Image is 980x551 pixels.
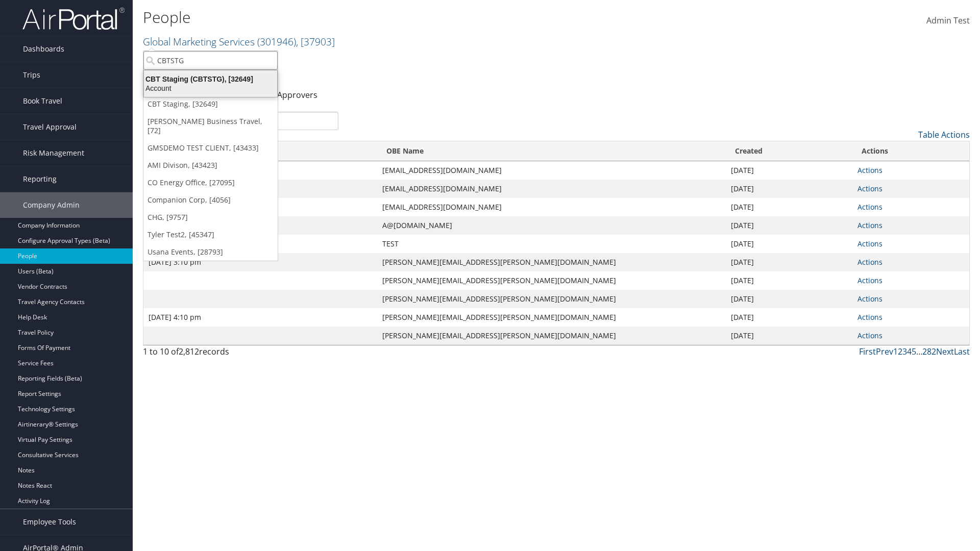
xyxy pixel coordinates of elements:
a: Actions [857,331,883,340]
a: Actions [857,312,883,322]
a: CBT Staging, [32649] [143,95,278,113]
a: Approvers [277,89,317,101]
a: GMSDEMO TEST CLIENT, [43433] [143,139,278,157]
a: CHG, [9757] [143,209,278,226]
td: [DATE] [726,327,852,345]
td: [PERSON_NAME][EMAIL_ADDRESS][PERSON_NAME][DOMAIN_NAME] [377,271,726,290]
a: Tyler Test2, [45347] [143,226,278,243]
a: Actions [857,275,883,285]
span: Employee Tools [23,509,76,535]
span: Book Travel [23,88,62,114]
a: Actions [857,202,883,212]
a: 5 [912,346,916,357]
td: A@[DOMAIN_NAME] [377,216,726,235]
div: 1 to 10 of records [143,345,338,363]
img: airportal-logo.png [22,7,125,31]
a: First [859,346,876,357]
td: [DATE] [726,198,852,216]
a: 3 [902,346,907,357]
td: [EMAIL_ADDRESS][DOMAIN_NAME] [377,161,726,180]
td: [DATE] [726,290,852,308]
span: Risk Management [23,140,84,166]
th: Actions [852,141,969,161]
div: CBT Staging (CBTSTG), [32649] [138,74,283,84]
td: [PERSON_NAME][EMAIL_ADDRESS][PERSON_NAME][DOMAIN_NAME] [377,253,726,271]
td: [DATE] 3:10 pm [143,253,377,271]
td: [DATE] [726,180,852,198]
span: 2,812 [179,346,199,357]
a: Admin Test [926,5,970,37]
span: Company Admin [23,192,80,218]
a: Actions [857,239,883,248]
a: 1 [893,346,898,357]
span: Trips [23,62,40,88]
a: Next [936,346,954,357]
h1: People [143,7,694,28]
span: ( 301946 ) [257,35,296,48]
td: [PERSON_NAME][EMAIL_ADDRESS][PERSON_NAME][DOMAIN_NAME] [377,290,726,308]
td: [EMAIL_ADDRESS][DOMAIN_NAME] [377,180,726,198]
td: [DATE] 4:10 pm [143,308,377,327]
td: [DATE] [726,216,852,235]
a: 2 [898,346,902,357]
td: [PERSON_NAME][EMAIL_ADDRESS][PERSON_NAME][DOMAIN_NAME] [377,308,726,327]
td: TEST [377,235,726,253]
a: [PERSON_NAME] Business Travel, [72] [143,113,278,139]
span: , [ 37903 ] [296,35,335,48]
a: Last [954,346,970,357]
td: [DATE] [726,161,852,180]
td: [DATE] [726,253,852,271]
a: Table Actions [918,129,970,140]
th: OBE Name: activate to sort column ascending [377,141,726,161]
a: Prev [876,346,893,357]
td: [PERSON_NAME][EMAIL_ADDRESS][PERSON_NAME][DOMAIN_NAME] [377,327,726,345]
a: 282 [922,346,936,357]
td: [EMAIL_ADDRESS][DOMAIN_NAME] [377,198,726,216]
a: 4 [907,346,912,357]
input: Search Accounts [143,51,278,70]
th: Created: activate to sort column ascending [726,141,852,161]
td: [DATE] [726,308,852,327]
span: Admin Test [926,15,970,26]
div: Account [138,84,283,93]
a: Actions [857,294,883,304]
td: [DATE] [726,271,852,290]
span: … [916,346,922,357]
a: Actions [857,165,883,175]
td: [DATE] [726,235,852,253]
span: Reporting [23,166,57,192]
a: CO Energy Office, [27095] [143,174,278,191]
a: Actions [857,184,883,193]
a: Actions [857,220,883,230]
a: AMI Divison, [43423] [143,157,278,174]
a: Global Marketing Services [143,35,335,48]
a: Actions [857,257,883,267]
a: Usana Events, [28793] [143,243,278,261]
a: Companion Corp, [4056] [143,191,278,209]
span: Travel Approval [23,114,77,140]
span: Dashboards [23,36,64,62]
